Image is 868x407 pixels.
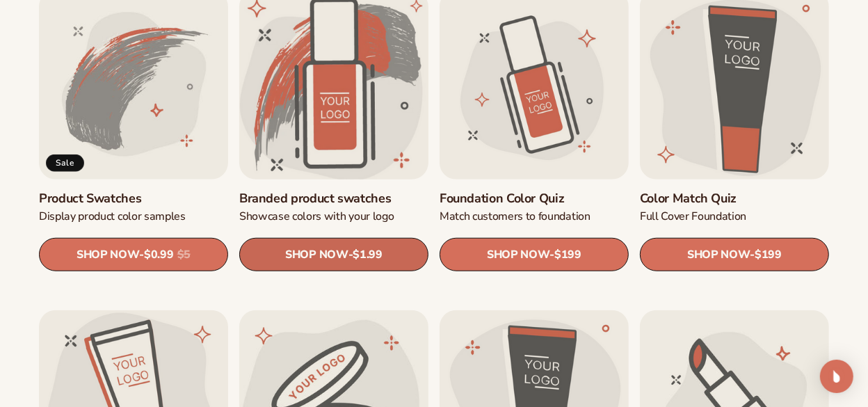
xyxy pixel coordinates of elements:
a: SHOP NOW- $1.99 [239,238,428,271]
span: $1.99 [353,248,382,262]
a: SHOP NOW- $199 [440,238,629,271]
span: $199 [554,248,581,262]
a: Product Swatches [39,191,228,207]
span: SHOP NOW [487,248,549,261]
span: $0.99 [144,248,173,262]
span: SHOP NOW [285,248,348,261]
s: $5 [177,248,191,262]
span: $199 [755,248,782,262]
span: SHOP NOW [77,248,139,261]
a: SHOP NOW- $0.99 $5 [39,238,228,271]
a: Color Match Quiz [640,191,829,207]
a: Foundation Color Quiz [440,191,629,207]
span: SHOP NOW [687,248,750,261]
a: SHOP NOW- $199 [640,238,829,271]
a: Branded product swatches [239,191,428,207]
div: Open Intercom Messenger [820,360,853,393]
